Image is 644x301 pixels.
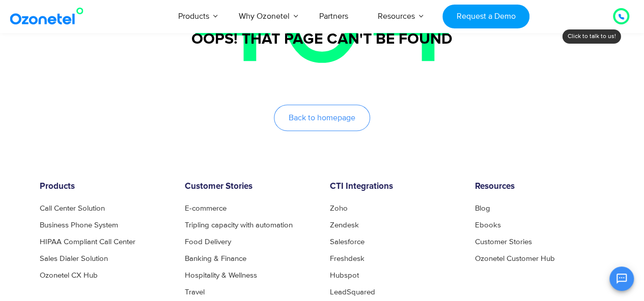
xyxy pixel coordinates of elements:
h6: CTI Integrations [330,182,460,192]
h3: Oops! That page can't be found [40,29,605,49]
a: LeadSquared [330,288,375,296]
a: Freshdesk [330,255,365,262]
a: Banking & Finance [185,255,246,262]
a: Travel [185,288,205,296]
a: Ozonetel Customer Hub [475,255,555,262]
a: Food Delivery [185,238,231,246]
a: HIPAA Compliant Call Center [40,238,135,246]
h6: Resources [475,182,605,192]
a: E-commerce [185,205,227,212]
a: Customer Stories [475,238,532,246]
a: Zoho [330,205,348,212]
h6: Customer Stories [185,182,315,192]
a: Ebooks [475,221,501,229]
a: Salesforce [330,238,365,246]
a: Hubspot [330,272,359,279]
a: Back to homepage [274,105,370,131]
a: Business Phone System [40,221,118,229]
a: Blog [475,205,490,212]
a: Request a Demo [442,5,529,28]
button: Open chat [609,266,634,291]
h6: Products [40,182,170,192]
a: Hospitality & Wellness [185,272,257,279]
span: Back to homepage [289,114,355,122]
a: Call Center Solution [40,205,105,212]
a: Sales Dialer Solution [40,255,108,262]
a: Zendesk [330,221,359,229]
a: Ozonetel CX Hub [40,272,98,279]
a: Tripling capacity with automation [185,221,293,229]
